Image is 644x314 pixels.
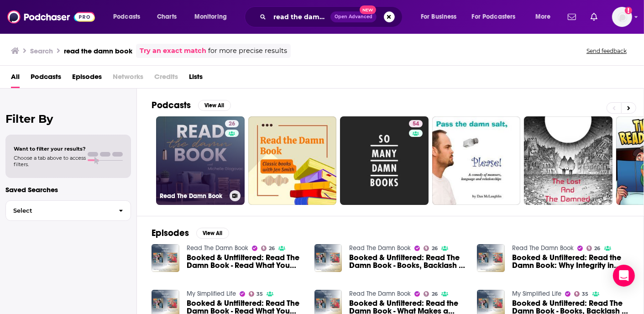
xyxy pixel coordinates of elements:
[424,246,438,251] a: 26
[187,290,236,298] a: My Simplified Life
[269,246,275,251] span: 26
[257,292,263,296] span: 35
[564,9,580,25] a: Show notifications dropdown
[31,69,61,88] a: Podcasts
[5,185,131,194] p: Saved Searches
[535,10,551,23] span: More
[587,9,601,25] a: Show notifications dropdown
[586,246,601,251] a: 26
[198,100,231,111] button: View All
[270,10,330,24] input: Search podcasts, credits, & more...
[5,200,131,221] button: Select
[360,5,376,14] span: New
[187,244,248,252] a: Read The Damn Book
[612,7,632,27] span: Logged in as BKusilek
[113,10,140,23] span: Podcasts
[72,69,102,88] a: Episodes
[335,15,372,19] span: Open Advanced
[340,116,429,205] a: 54
[187,254,304,269] a: Booked & Untfiltered: Read The Damn Book - Read What You Want, Review What You Mean
[6,208,111,214] span: Select
[613,265,635,287] div: Open Intercom Messenger
[107,10,152,24] button: open menu
[30,47,53,55] h3: Search
[152,99,231,111] a: PodcastsView All
[249,291,263,297] a: 35
[113,69,143,88] span: Networks
[421,10,457,23] span: For Business
[472,10,516,23] span: For Podcasters
[582,292,589,296] span: 35
[151,10,182,24] a: Charts
[5,112,131,126] h2: Filter By
[157,10,177,23] span: Charts
[152,244,179,272] img: Booked & Untfiltered: Read The Damn Book - Read What You Want, Review What You Mean
[194,10,227,23] span: Monitoring
[413,120,419,129] span: 54
[140,46,206,56] a: Try an exact match
[189,69,203,88] a: Lists
[154,69,178,88] span: Credits
[529,10,562,24] button: open menu
[196,228,229,239] button: View All
[14,155,86,167] span: Choose a tab above to access filters.
[152,227,229,239] a: EpisodesView All
[512,290,561,298] a: My Simplified Life
[229,120,235,129] span: 26
[156,116,245,205] a: 26Read The Damn Book
[64,47,132,55] h3: read the damn book
[349,254,466,269] a: Booked & Unfiltered: Read The Damn Book - Books, Backlash & the Bullying of Ali Hazelwood
[208,46,287,56] span: for more precise results
[477,244,505,272] img: Booked & Unfiltered: Read the Damn Book: Why Integrity in Book Recs Matters
[225,120,239,127] a: 26
[432,246,438,251] span: 26
[330,11,377,22] button: Open AdvancedNew
[11,69,20,88] a: All
[261,246,275,251] a: 26
[314,244,342,272] img: Booked & Unfiltered: Read The Damn Book - Books, Backlash & the Bullying of Ali Hazelwood
[349,244,411,252] a: Read The Damn Book
[625,7,632,14] svg: Add a profile image
[612,7,632,27] button: Show profile menu
[574,291,589,297] a: 35
[409,120,423,127] a: 54
[612,7,632,27] img: User Profile
[152,99,191,111] h2: Podcasts
[349,254,466,269] span: Booked & Unfiltered: Read The Damn Book - Books, Backlash & the Bullying of [PERSON_NAME]
[466,10,529,24] button: open menu
[188,10,239,24] button: open menu
[152,227,189,239] h2: Episodes
[253,6,411,27] div: Search podcasts, credits, & more...
[584,47,629,55] button: Send feedback
[14,146,86,152] span: Want to filter your results?
[414,10,468,24] button: open menu
[424,291,438,297] a: 26
[7,8,95,26] img: Podchaser - Follow, Share and Rate Podcasts
[349,290,411,298] a: Read The Damn Book
[160,192,226,200] h3: Read The Damn Book
[432,292,438,296] span: 26
[512,244,574,252] a: Read The Damn Book
[595,246,601,251] span: 26
[512,254,629,269] a: Booked & Unfiltered: Read the Damn Book: Why Integrity in Book Recs Matters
